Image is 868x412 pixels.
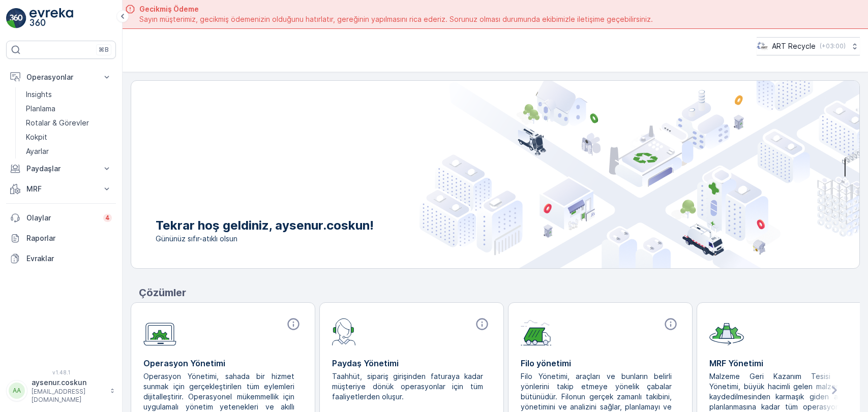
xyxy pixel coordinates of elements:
[22,130,116,144] a: Kokpit
[6,248,116,269] a: Evraklar
[156,234,374,244] span: Gününüz sıfır-atıklı olsun
[6,208,116,228] a: Olaylar4
[521,357,680,369] p: Filo yönetimi
[26,72,96,82] p: Operasyonlar
[143,357,303,369] p: Operasyon Yönetimi
[521,317,552,345] img: module-icon
[6,8,26,28] img: logo
[26,253,112,264] p: Evraklar
[332,357,491,369] p: Paydaş Yönetimi
[32,388,105,404] p: [EMAIL_ADDRESS][DOMAIN_NAME]
[32,377,105,388] p: aysenur.coskun
[26,146,49,156] p: Ayarlar
[709,317,744,345] img: module-icon
[332,371,483,402] p: Taahhüt, sipariş girişinden faturaya kadar müşteriye dönük operasyonlar için tüm faaliyetlerden o...
[139,14,653,24] span: Sayın müşterimiz, gecikmiş ödemenizin olduğunu hatırlatır, gereğinin yapılmasını rica ederiz. Sor...
[22,144,116,159] a: Ayarlar
[156,217,374,234] p: Tekrar hoş geldiniz, aysenur.coskun!
[26,184,96,194] p: MRF
[26,132,47,142] p: Kokpit
[139,285,860,300] p: Çözümler
[22,87,116,102] a: Insights
[820,42,846,50] p: ( +03:00 )
[99,46,109,54] p: ⌘B
[757,37,860,55] button: ART Recycle(+03:00)
[22,102,116,116] a: Planlama
[143,317,176,346] img: module-icon
[420,81,859,268] img: city illustration
[26,118,89,128] p: Rotalar & Görevler
[26,89,52,100] p: Insights
[105,214,110,222] p: 4
[6,377,116,404] button: AAaysenur.coskun[EMAIL_ADDRESS][DOMAIN_NAME]
[6,369,116,375] span: v 1.48.1
[6,228,116,248] a: Raporlar
[26,213,97,223] p: Olaylar
[26,164,96,174] p: Paydaşlar
[139,4,653,14] span: Gecikmiş Ödeme
[757,41,768,52] img: image_23.png
[26,233,112,243] p: Raporlar
[22,116,116,130] a: Rotalar & Görevler
[9,383,25,399] div: AA
[6,67,116,87] button: Operasyonlar
[332,317,356,345] img: module-icon
[772,41,816,51] p: ART Recycle
[26,104,55,114] p: Planlama
[6,179,116,199] button: MRF
[6,159,116,179] button: Paydaşlar
[29,8,73,28] img: logo_light-DOdMpM7g.png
